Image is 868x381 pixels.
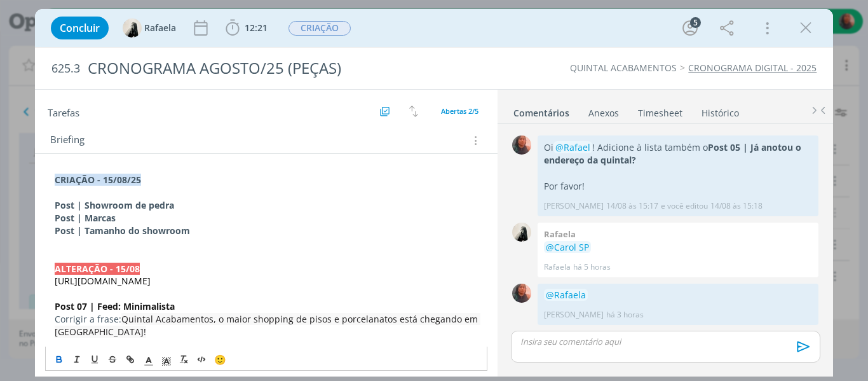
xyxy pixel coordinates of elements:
p: [PERSON_NAME] [544,200,604,212]
button: 🙂 [211,352,229,367]
strong: Post | Marcas [55,212,116,224]
span: Cor do Texto [140,352,158,367]
p: Rafaela [544,261,571,273]
div: CRONOGRAMA AGOSTO/25 (PEÇAS) [83,53,492,84]
span: há 5 horas [573,261,611,273]
div: 5 [690,17,701,28]
img: C [512,135,531,155]
span: Cor de Fundo [158,352,175,367]
p: Por favor! [544,180,812,193]
p: [PERSON_NAME] [544,309,604,321]
img: R [123,18,142,38]
div: dialog [35,9,834,377]
a: QUINTAL ACABAMENTOS [570,62,677,74]
strong: Post 05 | Já anotou o endereço da quintal? [544,141,801,166]
a: Histórico [701,101,740,120]
span: [URL][DOMAIN_NAME] [55,275,151,287]
a: Timesheet [637,101,683,120]
strong: Post | Showroom de pedra [55,199,174,211]
button: 5 [680,18,700,38]
strong: Post 07 | Feed: Minimalista [55,300,175,312]
span: há 3 horas [606,309,644,321]
div: Anexos [588,107,619,120]
strong: CRIAÇÃO - 15/08/25 [55,174,141,186]
span: CRIAÇÃO [288,21,351,36]
span: Concluir [60,23,100,33]
p: Corrigir a frase: [55,313,478,338]
span: 14/08 às 15:18 [710,200,763,212]
a: CRONOGRAMA DIGITAL - 2025 [688,62,817,74]
b: Rafaela [544,228,576,240]
a: Comentários [513,101,570,120]
span: Abertas 2/5 [441,106,478,116]
button: RRafaela [123,18,176,38]
strong: ALTERAÇÃO - 15/08 [55,263,140,275]
span: @Rafael [555,141,590,153]
span: 625.3 [51,62,80,76]
img: arrow-down-up.svg [409,106,418,117]
span: Quintal Acabamentos, o maior shopping de pisos e porcelanatos está chegando em [GEOGRAPHIC_DATA]! [55,313,480,338]
strong: Post | Tamanho do showroom [55,225,190,237]
img: R [512,223,531,242]
p: Oi ! Adicione à lista também o [544,141,812,167]
span: @Rafaela [546,289,586,301]
span: @Carol SP [546,241,589,253]
span: 12:21 [245,22,268,34]
span: Tarefas [48,104,79,119]
img: C [512,284,531,303]
span: Briefing [50,132,85,149]
span: 14/08 às 15:17 [606,200,658,212]
button: 12:21 [222,18,271,38]
span: e você editou [661,200,708,212]
span: Rafaela [144,24,176,32]
span: 🙂 [214,353,226,366]
button: CRIAÇÃO [288,20,351,36]
button: Concluir [51,17,109,39]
